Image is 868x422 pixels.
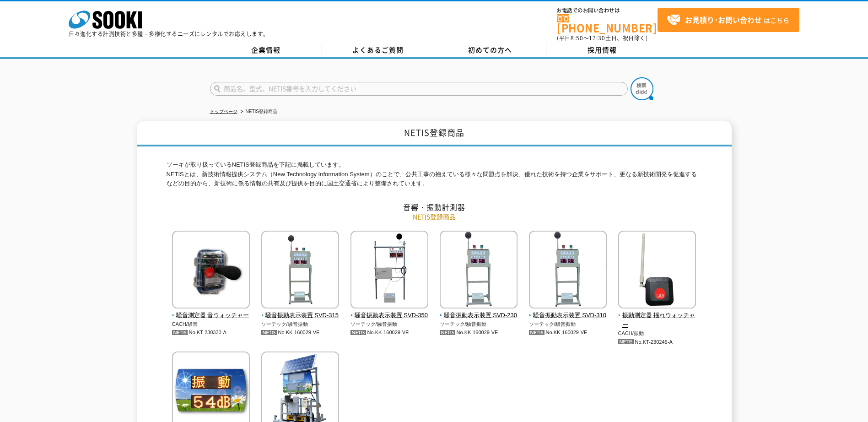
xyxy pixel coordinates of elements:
a: トップページ [210,109,237,114]
a: 騒音振動表示装置 SVD-230 [440,302,518,320]
span: 騒音振動表示装置 SVD-230 [440,311,518,320]
img: 振動測定器 揺れウォッチャー [618,231,696,311]
p: ソーテック/騒音振動 [440,320,518,328]
span: 振動測定器 揺れウォッチャー [618,311,696,330]
a: 採用情報 [546,43,658,57]
p: CACH/振動 [618,330,696,337]
span: 8:50 [571,34,583,42]
span: お電話でのお問い合わせは [557,8,658,13]
a: 初めての方へ [434,43,546,57]
a: 騒音振動表示装置 SVD-310 [529,302,607,320]
span: (平日 ～ 土日、祝日除く) [557,34,647,42]
p: ソーテック/騒音振動 [261,320,340,328]
p: ソーキが取り扱っているNETIS登録商品を下記に掲載しています。 NETISとは、新技術情報提供システム（New Technology Information System）のことで、公共工事の... [167,160,702,189]
span: 騒音振動表示装置 SVD-350 [350,311,429,320]
p: No.KK-160029-VE [350,328,429,337]
h2: 音響・振動計測器 [167,202,702,212]
p: ソーテック/騒音振動 [350,320,429,328]
p: ソーテック/騒音振動 [529,320,607,328]
a: 企業情報 [210,43,322,57]
input: 商品名、型式、NETIS番号を入力してください [210,82,628,96]
p: No.KK-160029-VE [529,328,607,337]
p: No.KT-230245-A [618,337,696,347]
a: お見積り･お問い合わせはこちら [658,8,799,32]
a: よくあるご質問 [322,43,434,57]
p: NETIS登録商品 [167,212,702,222]
h1: NETIS登録商品 [137,121,732,146]
a: 騒音測定器 音ウォッチャー [172,302,250,320]
a: 騒音振動表示装置 SVD-315 [261,302,340,320]
p: No.KK-160029-VE [261,328,340,337]
span: 騒音振動表示装置 SVD-315 [261,311,340,320]
img: 騒音測定器 音ウォッチャー [172,231,250,311]
span: 17:30 [589,34,605,42]
span: 初めての方へ [468,45,512,55]
span: はこちら [667,13,789,27]
img: 騒音振動表示装置 SVD-310 [529,231,607,311]
img: btn_search.png [631,77,653,100]
strong: お見積り･お問い合わせ [685,14,762,25]
p: CACH/騒音 [172,320,250,328]
a: [PHONE_NUMBER] [557,14,658,33]
p: 日々進化する計測技術と多種・多様化するニーズにレンタルでお応えします。 [69,31,269,37]
img: 騒音振動表示装置 SVD-230 [440,231,518,311]
a: 振動測定器 揺れウォッチャー [618,302,696,330]
span: 騒音測定器 音ウォッチャー [172,311,250,320]
span: 騒音振動表示装置 SVD-310 [529,311,607,320]
img: 騒音振動表示装置 SVD-350 [350,231,428,311]
a: 騒音振動表示装置 SVD-350 [350,302,429,320]
p: No.KK-160029-VE [440,328,518,337]
p: No.KT-230330-A [172,328,250,337]
li: NETIS登録商品 [239,107,277,117]
img: 騒音振動表示装置 SVD-315 [261,231,339,311]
